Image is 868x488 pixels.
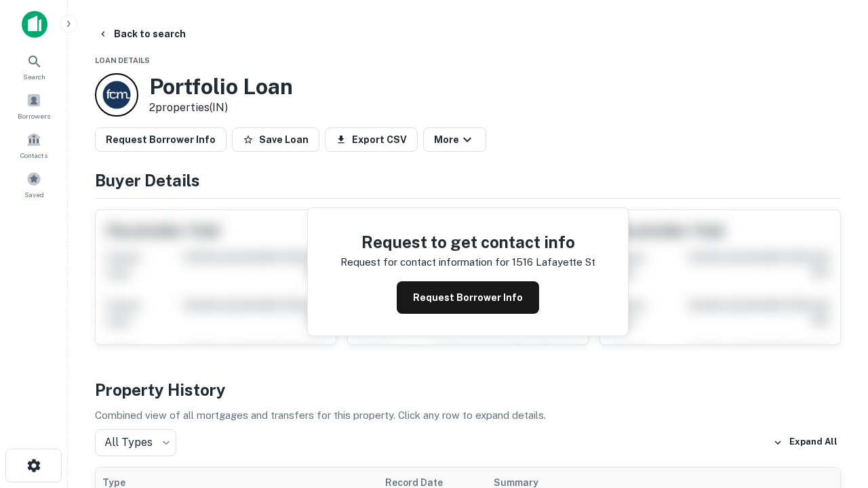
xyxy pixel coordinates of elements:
span: Search [23,71,45,82]
span: Borrowers [18,110,50,121]
a: Contacts [4,127,64,163]
h3: Portfolio Loan [149,74,293,100]
button: Export CSV [325,127,418,152]
a: Borrowers [4,87,64,124]
span: Saved [24,189,44,200]
a: Search [4,48,64,85]
img: capitalize-icon.png [22,11,47,38]
button: Request Borrower Info [397,281,539,314]
button: Request Borrower Info [95,127,226,152]
button: More [423,127,486,152]
h4: Buyer Details [95,168,841,192]
p: 2 properties (IN) [149,100,293,116]
span: Contacts [20,150,47,161]
button: Save Loan [232,127,319,152]
p: Request for contact information for [340,254,509,270]
p: Combined view of all mortgages and transfers for this property. Click any row to expand details. [95,407,841,424]
div: All Types [95,429,176,456]
button: Expand All [770,432,841,453]
a: Saved [4,166,64,203]
span: Loan Details [95,56,150,64]
h4: Property History [95,378,841,402]
button: Back to search [92,22,191,46]
iframe: Chat Widget [800,336,868,401]
p: 1516 lafayette st [512,254,595,270]
h4: Request to get contact info [340,230,595,254]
